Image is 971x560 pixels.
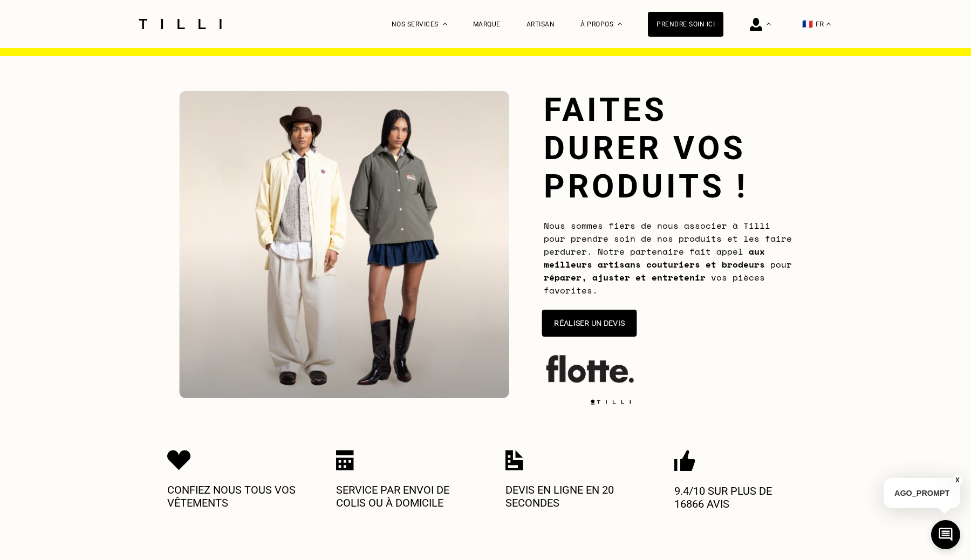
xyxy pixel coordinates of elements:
[618,23,622,25] img: Menu déroulant à propos
[544,245,765,271] b: aux meilleurs artisans couturiers et brodeurs
[586,399,635,405] img: logo Tilli
[505,450,523,470] img: Icon
[767,23,771,25] img: Menu déroulant
[473,21,501,28] a: Marque
[135,19,225,29] img: Logo du service de couturière Tilli
[674,484,804,510] p: 9.4/10 sur plus de 16866 avis
[526,21,555,28] a: Artisan
[826,23,831,25] img: menu déroulant
[336,483,466,509] p: Service par envoi de colis ou à domicile
[336,450,354,470] img: Icon
[542,310,637,337] button: Réaliser un devis
[952,474,963,486] button: X
[750,18,762,31] img: icône connexion
[505,483,635,509] p: Devis en ligne en 20 secondes
[544,219,792,297] span: Nous sommes fiers de nous associer à Tilli pour prendre soin de nos produits et les faire perdure...
[674,450,695,472] img: Icon
[802,19,813,29] span: 🇫🇷
[544,271,706,284] b: réparer, ajuster et entretenir
[167,483,297,509] p: Confiez nous tous vos vêtements
[544,91,792,206] h1: Faites durer vos produits !
[648,12,723,37] a: Prendre soin ici
[544,350,635,393] img: flotte.logo.png
[167,450,191,470] img: Icon
[884,478,960,508] p: AGO_PROMPT
[443,23,447,25] img: Menu déroulant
